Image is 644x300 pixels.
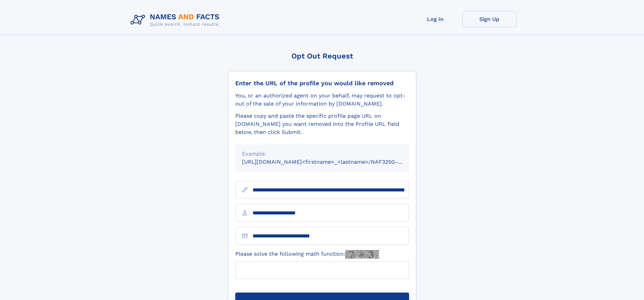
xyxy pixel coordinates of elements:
a: Log In [408,11,462,27]
div: You, or an authorized agent on your behalf, may request to opt-out of the sale of your informatio... [235,92,409,108]
a: Sign Up [462,11,517,27]
div: Enter the URL of the profile you would like removed [235,79,409,87]
div: Opt Out Request [228,52,416,60]
label: Please solve the following math function: [235,250,379,259]
div: Please copy and paste the specific profile page URL on [DOMAIN_NAME] you want removed into the Pr... [235,112,409,136]
img: Logo Names and Facts [128,11,225,29]
div: Example: [242,150,402,158]
small: [URL][DOMAIN_NAME]<firstname>_<lastname>/NAF325G-xxxxxxxx [242,159,422,165]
